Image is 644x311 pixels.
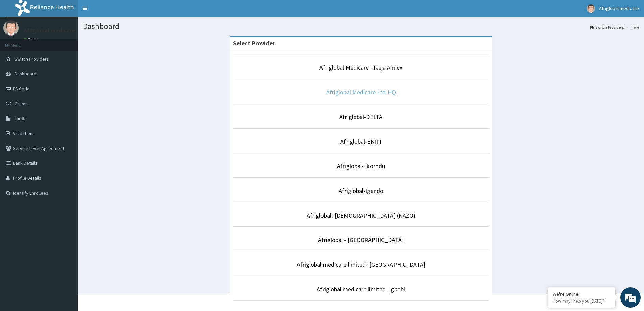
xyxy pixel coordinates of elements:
img: User Image [3,20,19,36]
span: Afriglobal medicare [599,5,639,12]
a: Afriglobal Medicare Ltd-HQ [326,88,396,96]
a: Afriglobal medicare limited- Igbobi [317,285,405,293]
span: Claims [15,101,28,107]
div: We're Online! [553,291,610,297]
a: Afriglobal - [GEOGRAPHIC_DATA] [318,236,404,244]
span: Tariffs [15,115,27,121]
a: Afriglobal- Ikorodu [337,162,385,170]
p: How may I help you today? [553,298,610,304]
a: Afriglobal-EKITI [340,138,381,146]
h1: Dashboard [83,22,639,31]
img: User Image [587,4,595,13]
a: Afriglobal-Igando [339,187,383,195]
p: Afriglobal medicare [24,27,75,34]
strong: Select Provider [233,39,275,47]
a: Afriglobal Medicare - Ikeja Annex [319,64,402,71]
a: Afriglobal- [DEMOGRAPHIC_DATA] (NAZO) [307,212,415,219]
a: Afriglobal medicare limited- [GEOGRAPHIC_DATA] [297,261,425,268]
span: Switch Providers [15,56,49,62]
li: Here [624,24,639,30]
a: Afriglobal-DELTA [339,113,382,121]
a: Switch Providers [590,24,624,30]
span: Dashboard [15,71,37,77]
a: Online [24,37,40,42]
